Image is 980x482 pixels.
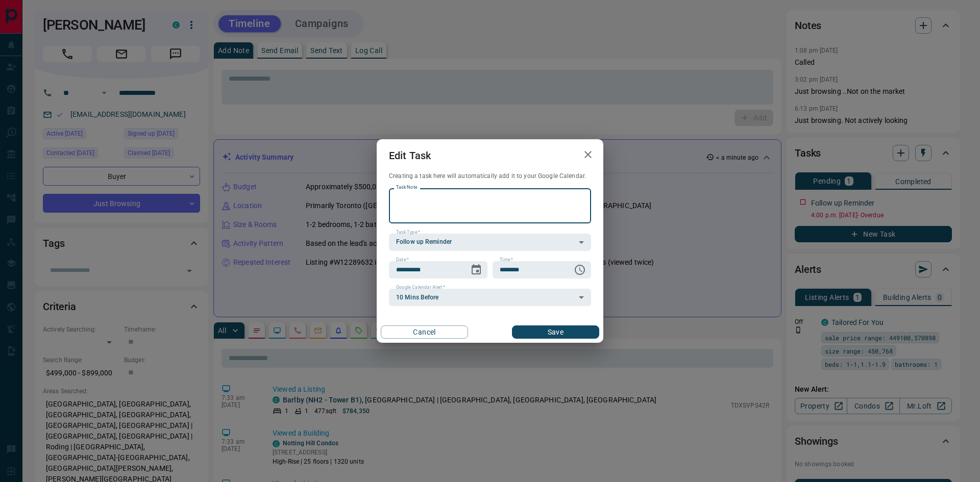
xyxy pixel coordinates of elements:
div: Follow up Reminder [389,234,591,251]
div: 10 Mins Before [389,289,591,306]
button: Choose date, selected date is Sep 16, 2025 [466,260,486,280]
p: Creating a task here will automatically add it to your Google Calendar. [389,172,591,181]
button: Choose time, selected time is 4:00 PM [570,260,590,280]
label: Task Note [396,184,417,191]
label: Date [396,257,409,263]
label: Task Type [396,229,420,236]
label: Time [500,257,513,263]
button: Cancel [381,325,468,339]
label: Google Calendar Alert [396,284,445,291]
h2: Edit Task [377,139,443,172]
button: Save [512,325,599,339]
